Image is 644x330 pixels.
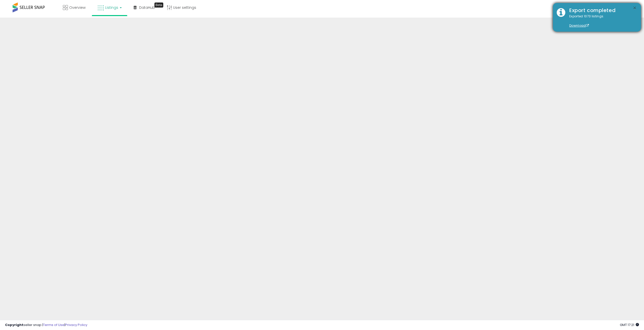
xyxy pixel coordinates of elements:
[633,5,637,11] button: ×
[69,5,86,10] span: Overview
[154,3,163,8] div: Tooltip anchor
[139,5,155,10] span: DataHub
[569,23,589,28] a: Download
[566,14,637,28] div: Exported 1073 listings.
[43,322,64,327] a: Terms of Use
[5,323,87,327] div: seller snap | |
[620,322,639,327] span: 2025-10-8 17:21 GMT
[5,322,23,327] strong: Copyright
[105,5,118,10] span: Listings
[566,7,637,14] div: Export completed
[65,322,87,327] a: Privacy Policy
